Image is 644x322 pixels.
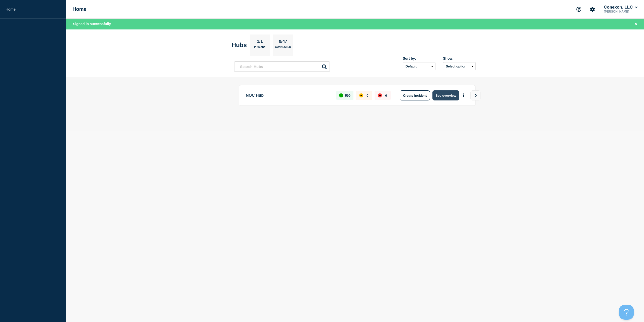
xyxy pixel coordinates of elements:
p: Primary [254,46,266,51]
p: 1/1 [255,39,265,46]
div: Sort by: [403,56,435,60]
button: Close banner [633,21,639,27]
select: Sort by [403,62,435,70]
button: Create incident [400,90,430,100]
p: NOC Hub [246,90,331,100]
p: 590 [345,94,351,97]
button: Conexon, LLC [603,5,638,10]
button: View [470,90,480,100]
input: Search Hubs [234,61,330,72]
div: affected [359,93,363,97]
p: 0 [385,94,387,97]
h2: Hubs [232,42,247,49]
button: See overview [432,90,459,100]
p: 0 [367,94,368,97]
span: Signed in successfully [73,22,111,26]
div: Show: [443,56,476,60]
button: Account settings [587,4,598,15]
p: Connected [275,46,291,51]
h1: Home [72,6,87,12]
div: up [339,93,343,97]
iframe: Help Scout Beacon - Open [619,305,634,320]
p: [PERSON_NAME] [603,10,638,13]
button: Support [574,4,584,15]
p: 0/47 [277,39,289,46]
button: More actions [460,91,467,100]
div: down [378,93,382,97]
button: Select option [443,62,476,70]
